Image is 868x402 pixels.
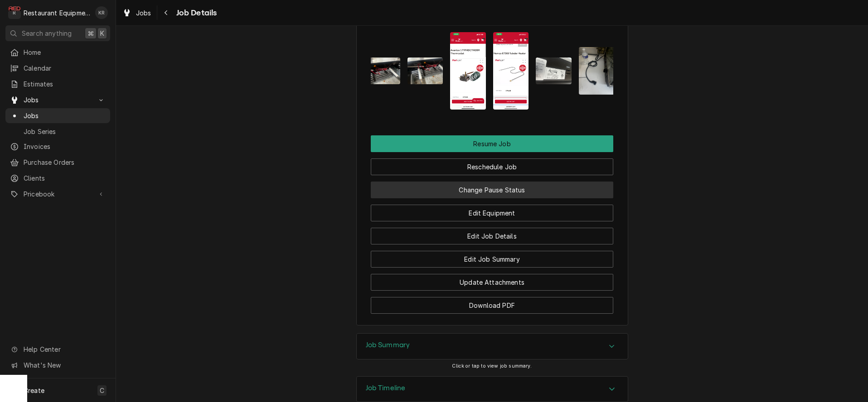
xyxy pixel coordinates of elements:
[119,5,155,20] a: Jobs
[366,384,406,392] h3: Job Timeline
[371,297,613,314] button: Download PDF
[24,345,105,354] span: Help Center
[371,175,613,198] div: Button Group Row
[371,135,613,314] div: Button Group
[5,25,110,41] button: Search anything⌘K
[493,32,529,109] img: hzL7J1TE61wiEiA0Mq0w
[24,173,106,183] span: Clients
[24,111,106,120] span: Jobs
[8,6,21,19] div: R
[536,57,572,84] img: 0ColOxaRP23pnkHrv8bY
[5,187,110,201] a: Go to Pricebook
[364,57,400,84] img: 9hYGoH5GSw6QOVvNbCZG
[371,291,613,314] div: Button Group Row
[371,198,613,221] div: Button Group Row
[24,142,106,151] span: Invoices
[5,171,110,186] a: Clients
[159,5,174,20] button: Navigate back
[357,334,628,359] button: Accordion Details Expand Trigger
[371,251,613,268] button: Edit Job Summary
[356,333,628,359] div: Job Summary
[24,79,106,89] span: Estimates
[24,127,106,136] span: Job Series
[579,47,615,95] img: awaMoShTRlCdJ8Bh1p6v
[5,45,110,60] a: Home
[24,387,44,394] span: Create
[87,29,94,38] span: ⌘
[22,29,72,38] span: Search anything
[24,63,106,73] span: Calendar
[24,48,106,57] span: Home
[371,221,613,244] div: Button Group Row
[136,8,151,18] span: Jobs
[407,57,443,84] img: jPzbQ5B3SmOoT4IjXjJI
[5,358,110,373] a: Go to What's New
[100,386,104,395] span: C
[371,135,613,152] div: Button Group Row
[5,108,110,123] a: Jobs
[100,29,104,38] span: K
[371,135,613,152] button: Resume Job
[5,342,110,357] a: Go to Help Center
[357,377,628,402] div: Accordion Header
[5,92,110,107] a: Go to Jobs
[24,158,106,167] span: Purchase Orders
[371,228,613,244] button: Edit Job Details
[371,158,613,175] button: Reschedule Job
[8,6,21,19] div: Restaurant Equipment Diagnostics's Avatar
[371,205,613,221] button: Edit Equipment
[371,182,613,198] button: Change Pause Status
[174,7,217,19] span: Job Details
[95,6,108,19] div: KR
[5,61,110,76] a: Calendar
[24,360,105,370] span: What's New
[366,341,410,349] h3: Job Summary
[371,268,613,291] div: Button Group Row
[371,274,613,291] button: Update Attachments
[371,244,613,268] div: Button Group Row
[95,6,108,19] div: Kelli Robinette's Avatar
[357,377,628,402] button: Accordion Details Expand Trigger
[24,8,90,18] div: Restaurant Equipment Diagnostics
[24,95,92,105] span: Jobs
[24,189,92,199] span: Pricebook
[357,334,628,359] div: Accordion Header
[5,124,110,139] a: Job Series
[5,139,110,154] a: Invoices
[450,32,486,109] img: CdUMpLHwTXKisyGANr6u
[5,77,110,91] a: Estimates
[452,363,532,369] span: Click or tap to view job summary.
[371,25,613,116] span: Attachments
[371,16,613,116] div: Attachments
[5,155,110,170] a: Purchase Orders
[371,152,613,175] div: Button Group Row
